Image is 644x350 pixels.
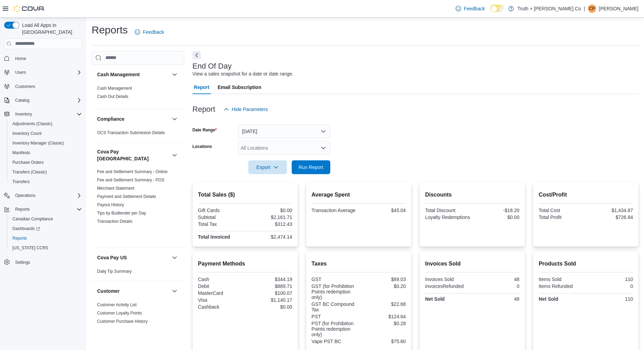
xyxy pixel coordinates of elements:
[312,283,357,300] div: GST (for Prohibition Points redemption only)
[10,224,82,233] span: Dashboards
[97,202,124,208] span: Payout History
[360,283,406,289] div: $0.20
[12,96,82,104] span: Catalog
[425,191,519,199] h2: Discounts
[198,260,292,268] h2: Payment Methods
[12,258,82,266] span: Settings
[10,215,56,223] a: Canadian Compliance
[360,208,406,213] div: $45.04
[12,68,82,77] span: Users
[97,177,164,183] span: Fee and Settlement Summary - POS
[92,23,128,37] h1: Reports
[10,149,33,157] a: Manifests
[12,131,42,136] span: Inventory Count
[97,288,169,294] button: Customer
[474,208,519,213] div: -$18.20
[312,314,357,319] div: PST
[247,234,292,240] div: $2,474.14
[12,140,64,146] span: Inventory Manager (Classic)
[539,208,584,213] div: Total Cost
[10,168,82,176] span: Transfers (Classic)
[587,214,633,220] div: $726.84
[198,277,244,282] div: Cash
[92,168,184,248] div: Cova Pay [GEOGRAPHIC_DATA]
[7,224,85,233] a: Dashboards
[539,296,558,302] strong: Net Sold
[97,71,140,78] h3: Cash Management
[170,287,179,295] button: Customer
[198,304,244,310] div: Cashback
[1,96,85,105] button: Catalog
[97,254,127,261] h3: Cova Pay US
[170,151,179,159] button: Cova Pay [GEOGRAPHIC_DATA]
[97,311,142,316] a: Customer Loyalty Points
[97,94,128,99] a: Cash Out Details
[97,130,165,136] span: OCS Transaction Submission Details
[1,204,85,214] button: Reports
[194,80,209,94] span: Report
[312,321,357,337] div: PST (for Prohibition Points redemption only)
[7,158,85,167] button: Purchase Orders
[539,191,633,199] h2: Cost/Profit
[198,214,244,220] div: Subtotal
[1,257,85,267] button: Settings
[299,164,323,171] span: Run Report
[97,86,132,91] a: Cash Management
[97,86,132,91] span: Cash Management
[247,221,292,227] div: $312.43
[97,178,164,182] a: Fee and Settlement Summary - POS
[7,129,85,138] button: Inventory Count
[15,260,30,265] span: Settings
[97,327,128,332] span: Customer Queue
[474,296,519,302] div: 48
[587,283,633,289] div: 0
[10,120,55,128] a: Adjustments (Classic)
[12,68,29,77] button: Users
[425,208,471,213] div: Total Discount
[15,111,32,117] span: Inventory
[360,277,406,282] div: $89.03
[12,169,47,175] span: Transfers (Classic)
[312,301,357,312] div: GST BC Compound Tax
[360,301,406,307] div: $22.68
[193,105,215,113] h3: Report
[360,314,406,319] div: $124.64
[587,296,633,302] div: 110
[97,202,124,207] a: Payout History
[10,158,82,167] span: Purchase Orders
[170,253,179,262] button: Cova Pay US
[588,4,596,13] div: Cindy Pendergast
[238,124,330,138] button: [DATE]
[7,233,85,243] button: Reports
[198,191,292,199] h2: Total Sales ($)
[474,283,519,289] div: 0
[10,178,82,186] span: Transfers
[539,214,584,220] div: Total Profit
[7,148,85,158] button: Manifests
[12,191,82,200] span: Operations
[97,169,168,174] a: Fee and Settlement Summary - Online
[97,319,148,324] a: Customer Purchase History
[97,186,134,191] span: Merchant Statement
[10,244,51,252] a: [US_STATE] CCRS
[312,191,406,199] h2: Average Spent
[97,71,169,78] button: Cash Management
[312,208,357,213] div: Transaction Average
[7,138,85,148] button: Inventory Manager (Classic)
[19,22,82,36] span: Load All Apps in [GEOGRAPHIC_DATA]
[10,120,82,128] span: Adjustments (Classic)
[143,29,164,36] span: Feedback
[360,321,406,326] div: $0.28
[12,121,52,127] span: Adjustments (Classic)
[12,82,38,91] a: Customers
[97,148,169,162] button: Cova Pay [GEOGRAPHIC_DATA]
[97,211,146,216] a: Tips by Budtender per Day
[12,216,53,222] span: Canadian Compliance
[425,283,471,289] div: InvoicesRefunded
[589,4,595,13] span: CP
[539,283,584,289] div: Items Refunded
[97,269,132,274] a: Daily Tip Summary
[247,277,292,282] div: $344.19
[1,53,85,63] button: Home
